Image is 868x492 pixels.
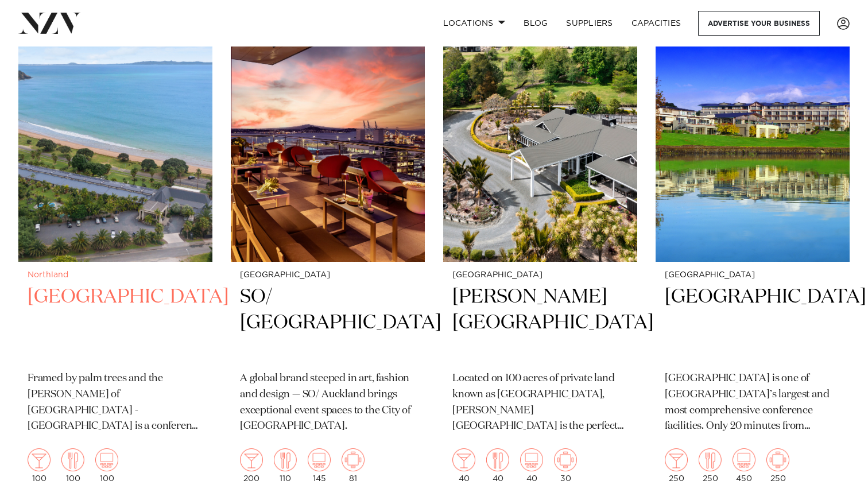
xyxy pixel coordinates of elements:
[452,448,475,483] div: 40
[240,448,263,471] img: cocktail.png
[434,11,514,36] a: Locations
[622,11,691,36] a: Capacities
[557,11,622,36] a: SUPPLIERS
[733,448,755,471] img: theatre.png
[733,448,755,483] div: 450
[699,448,722,483] div: 250
[554,448,577,483] div: 30
[665,371,840,435] p: [GEOGRAPHIC_DATA] is one of [GEOGRAPHIC_DATA]’s largest and most comprehensive conference facilit...
[240,271,416,280] small: [GEOGRAPHIC_DATA]
[95,448,118,471] img: theatre.png
[766,448,789,483] div: 250
[308,448,331,483] div: 145
[452,371,628,435] p: Located on 100 acres of private land known as [GEOGRAPHIC_DATA], [PERSON_NAME][GEOGRAPHIC_DATA] i...
[665,271,840,280] small: [GEOGRAPHIC_DATA]
[308,448,331,471] img: theatre.png
[520,448,543,483] div: 40
[452,284,628,362] h2: [PERSON_NAME][GEOGRAPHIC_DATA]
[698,11,820,36] a: Advertise your business
[452,448,475,471] img: cocktail.png
[240,284,416,362] h2: SO/ [GEOGRAPHIC_DATA]
[240,448,263,483] div: 200
[28,448,51,483] div: 100
[486,448,509,483] div: 40
[95,448,118,483] div: 100
[61,448,84,483] div: 100
[520,448,543,471] img: theatre.png
[342,448,365,483] div: 81
[766,448,789,471] img: meeting.png
[452,271,628,280] small: [GEOGRAPHIC_DATA]
[18,13,81,33] img: nzv-logo.png
[240,371,416,435] p: A global brand steeped in art, fashion and design — SO/ Auckland brings exceptional event spaces ...
[28,448,51,471] img: cocktail.png
[28,371,203,435] p: Framed by palm trees and the [PERSON_NAME] of [GEOGRAPHIC_DATA] - [GEOGRAPHIC_DATA] is a conferen...
[28,271,203,280] small: Northland
[274,448,297,471] img: dining.png
[699,448,722,471] img: dining.png
[554,448,577,471] img: meeting.png
[486,448,509,471] img: dining.png
[28,284,203,362] h2: [GEOGRAPHIC_DATA]
[342,448,365,471] img: meeting.png
[665,448,688,471] img: cocktail.png
[514,11,557,36] a: BLOG
[61,448,84,471] img: dining.png
[665,448,688,483] div: 250
[665,284,840,362] h2: [GEOGRAPHIC_DATA]
[274,448,297,483] div: 110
